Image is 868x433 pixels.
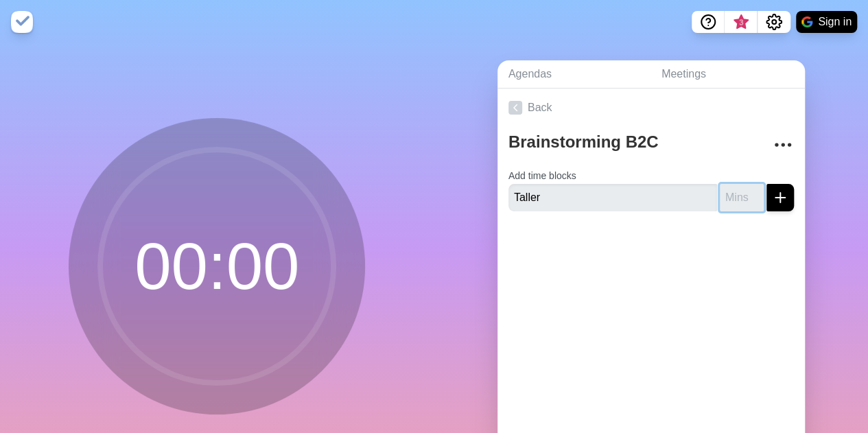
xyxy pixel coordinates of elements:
[497,60,650,89] a: Agendas
[725,11,758,33] button: What’s new
[720,184,764,211] input: Mins
[650,60,805,89] a: Meetings
[758,11,790,33] button: Settings
[736,17,747,28] span: 3
[508,184,717,211] input: Name
[508,170,576,181] label: Add time blocks
[11,11,33,33] img: timeblocks logo
[497,89,805,127] a: Back
[796,11,857,33] button: Sign in
[769,131,797,159] button: More
[692,11,725,33] button: Help
[801,16,812,27] img: google logo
